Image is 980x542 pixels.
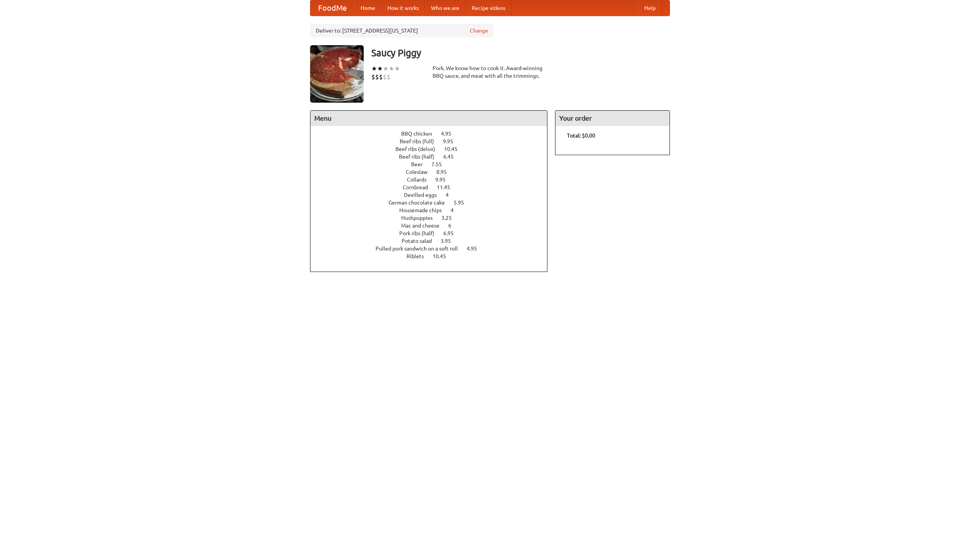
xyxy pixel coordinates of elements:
li: $ [379,73,383,81]
img: angular.jpg [310,45,364,103]
span: Beef ribs (full) [400,138,442,144]
span: Hushpuppies [401,215,440,221]
a: Collards 9.95 [407,177,460,183]
a: Mac and cheese 6 [401,223,465,229]
a: Change [470,27,488,34]
span: 6.95 [443,230,461,236]
h4: Menu [310,111,547,126]
a: German chocolate cake 5.95 [389,200,478,206]
li: $ [387,73,390,81]
li: $ [375,73,379,81]
li: $ [383,73,387,81]
span: BBQ chicken [401,131,440,137]
span: Potato salad [402,238,439,244]
a: Beer 7.55 [411,161,456,167]
span: 4 [451,207,461,213]
a: Housemade chips 4 [399,207,468,213]
a: Potato salad 3.95 [402,238,465,244]
a: Hushpuppies 3.25 [401,215,466,221]
span: 4.95 [441,131,459,137]
a: Beef ribs (delux) 10.45 [395,146,472,152]
a: BBQ chicken 4.95 [401,131,465,137]
li: ★ [383,64,389,73]
a: Help [638,0,662,16]
span: Cornbread [403,184,436,190]
span: 7.55 [431,161,449,167]
span: 10.45 [444,146,465,152]
li: ★ [377,64,383,73]
a: Cornbread 11.45 [403,184,464,190]
h4: Your order [555,111,670,126]
div: Pork. We know how to cook it. Award-winning BBQ sauce, and meat with all the trimmings. [433,64,547,80]
span: 3.25 [441,215,459,221]
a: Beef ribs (full) 9.95 [400,138,467,144]
a: How it works [381,0,425,16]
span: German chocolate cake [389,200,452,206]
span: Coleslaw [406,169,435,175]
li: ★ [371,64,377,73]
a: Riblets 10.45 [407,253,460,259]
span: Mac and cheese [401,223,447,229]
li: $ [371,73,375,81]
span: Housemade chips [399,207,449,213]
b: Total: $0.00 [567,133,595,139]
h3: Saucy Piggy [371,45,670,61]
a: Pork ribs (half) 6.95 [399,230,468,236]
span: 4.95 [467,246,485,252]
a: FoodMe [310,0,354,16]
span: 6.45 [443,154,461,160]
li: ★ [389,64,394,73]
div: Deliver to: [STREET_ADDRESS][US_STATE] [310,24,494,38]
span: Beef ribs (half) [399,154,442,160]
a: Who we are [425,0,465,16]
span: Collards [407,177,434,183]
span: 4 [446,192,456,198]
a: Devilled eggs 4 [404,192,463,198]
a: Coleslaw 8.95 [406,169,461,175]
a: Pulled pork sandwich on a soft roll 4.95 [376,246,491,252]
span: 11.45 [437,184,458,190]
span: Beef ribs (delux) [395,146,443,152]
span: 6 [448,223,459,229]
a: Home [354,0,381,16]
a: Beef ribs (half) 6.45 [399,154,468,160]
span: 3.95 [441,238,459,244]
span: 5.95 [454,200,472,206]
span: Pork ribs (half) [399,230,442,236]
span: Riblets [407,253,431,259]
span: 8.95 [436,169,454,175]
span: Devilled eggs [404,192,444,198]
span: Beer [411,161,430,167]
li: ★ [394,64,400,73]
a: Recipe videos [465,0,511,16]
span: 9.95 [443,138,461,144]
span: Pulled pork sandwich on a soft roll [376,246,465,252]
span: 9.95 [435,177,453,183]
span: 10.45 [433,253,454,259]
